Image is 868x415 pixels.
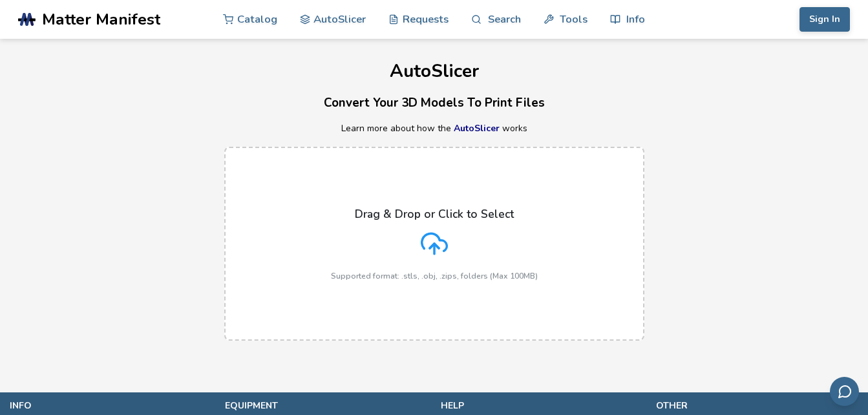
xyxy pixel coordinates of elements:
span: Matter Manifest [42,10,160,28]
p: Drag & Drop or Click to Select [355,207,514,220]
p: other [656,399,858,412]
p: help [441,399,643,412]
p: equipment [225,399,427,412]
p: info [10,399,212,412]
button: Sign In [799,7,850,32]
a: AutoSlicer [454,122,500,134]
button: Send feedback via email [830,377,859,406]
p: Supported format: .stls, .obj, .zips, folders (Max 100MB) [331,271,538,281]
